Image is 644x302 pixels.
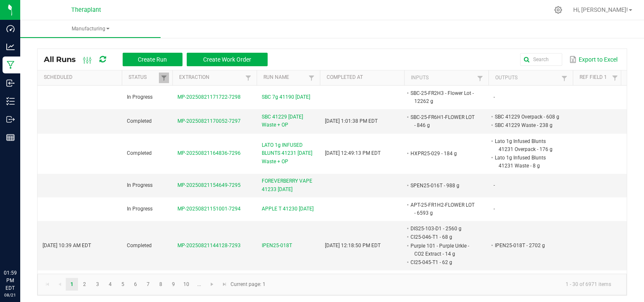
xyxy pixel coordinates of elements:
span: [DATE] 1:01:38 PM EDT [325,118,378,124]
li: SBC 41229 Overpack - 608 g [494,113,560,121]
span: FOREVERBERRY VAPE 41233 [DATE] [262,177,315,193]
inline-svg: Outbound [6,115,15,124]
a: Run NameSortable [263,74,306,81]
a: Filter [559,73,569,84]
span: Go to the next page [209,281,215,288]
span: Completed [127,150,152,156]
div: Manage settings [553,6,563,14]
li: SBC-25-FR2H3 - Flower Lot - 12262 g [409,89,476,105]
span: Theraplant [71,6,101,13]
a: Page 9 [167,278,180,291]
a: ScheduledSortable [44,74,118,81]
span: [DATE] 10:39 AM EDT [43,243,91,248]
span: IPEN25-018T [262,242,292,250]
a: Go to the next page [206,278,218,291]
p: 01:59 PM EDT [4,269,16,292]
button: Export to Excel [567,52,620,67]
li: Lato 1g Infused Blunts 41231 Overpack - 176 g [494,137,560,154]
td: - [488,86,573,109]
span: Hi, [PERSON_NAME]! [573,6,628,13]
li: SBC-25-FR6H1-FLOWER LOT - 846 g [409,113,476,129]
a: Page 7 [142,278,154,291]
a: StatusSortable [129,74,158,81]
li: CI25-046-T1 - 68 g [409,233,476,241]
a: ExtractionSortable [179,74,243,81]
button: Create Work Order [187,53,268,66]
li: SBC 41229 Waste - 238 g [494,121,560,129]
a: Page 1 [66,278,78,291]
span: In Progress [127,94,153,100]
button: Create Run [123,53,182,66]
a: Page 5 [117,278,129,291]
a: Page 2 [78,278,91,291]
span: SBC 7g 41190 [DATE] [262,93,310,101]
inline-svg: Manufacturing [6,61,15,69]
a: Go to the last page [218,278,231,291]
a: Ref Field 1Sortable [580,74,609,81]
iframe: Resource center unread badge [25,233,35,243]
span: Create Work Order [203,56,251,63]
input: Search [520,53,562,66]
a: Page 6 [129,278,142,291]
a: Filter [475,73,485,84]
a: Page 11 [193,278,205,291]
li: IPEN25-018T - 2702 g [494,241,560,250]
li: HXPR25-029 - 184 g [409,149,476,158]
a: Filter [610,73,620,83]
a: Filter [159,73,169,83]
inline-svg: Inbound [6,79,15,87]
li: Lato 1g Infused Blunts 41231 Waste - 8 g [494,154,560,170]
span: SBC 41229 [DATE] Waste + OP [262,113,315,129]
li: SPEN25-016T - 988 g [409,181,476,190]
span: [DATE] 12:18:50 PM EDT [325,243,381,248]
span: LATO 1g INFUSED BLUNTS 41231 [DATE] Waste + OP [262,141,315,166]
li: DIS25-103-D1 - 2560 g [409,224,476,233]
div: All Runs [44,52,274,67]
span: APPLE T 41230 [DATE] [262,205,314,213]
kendo-pager: Current page: 1 [38,274,627,295]
span: In Progress [127,182,153,188]
inline-svg: Reports [6,133,15,142]
inline-svg: Dashboard [6,24,15,33]
th: Outputs [488,70,573,86]
li: CI25-045-T1 - 62 g [409,258,476,267]
span: MP-20250821144128-7293 [177,243,241,248]
span: [DATE] 12:49:13 PM EDT [325,150,381,156]
span: MP-20250821170052-7297 [177,118,241,124]
li: APT-25-FR1H2-FLOWER LOT - 6593 g [409,201,476,217]
iframe: Resource center [8,235,34,260]
td: - [488,174,573,197]
a: Manufacturing [20,20,161,38]
a: Page 8 [155,278,167,291]
a: Completed AtSortable [327,74,401,81]
span: Manufacturing [20,25,161,32]
p: 08/21 [4,292,16,298]
td: - [488,197,573,221]
span: MP-20250821164836-7296 [177,150,241,156]
span: Go to the last page [221,281,228,288]
inline-svg: Inventory [6,97,15,105]
a: Filter [243,73,253,83]
a: Page 4 [104,278,116,291]
kendo-pager-info: 1 - 30 of 6971 items [271,278,618,291]
a: Filter [306,73,317,83]
th: Inputs [404,70,488,86]
span: MP-20250821171722-7298 [177,94,241,100]
inline-svg: Analytics [6,43,15,51]
span: Create Run [138,56,167,63]
a: Page 3 [91,278,104,291]
a: Page 10 [180,278,193,291]
span: In Progress [127,206,153,212]
span: Completed [127,118,152,124]
li: Purple 101 - Purple Urkle - CO2 Extract - 14 g [409,242,476,258]
span: MP-20250821154649-7295 [177,182,241,188]
span: Completed [127,243,152,248]
span: MP-20250821151001-7294 [177,206,241,212]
